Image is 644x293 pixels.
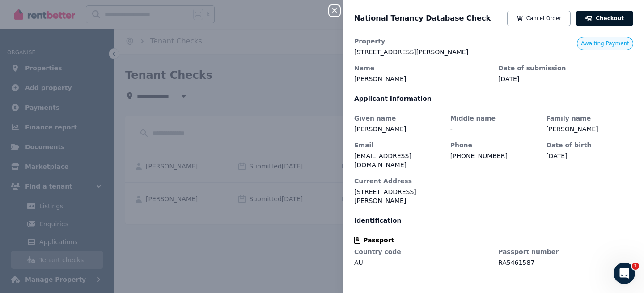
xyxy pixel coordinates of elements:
dt: Phone [450,141,538,150]
span: 1 [632,263,639,270]
dd: [PHONE_NUMBER] [450,151,538,160]
dd: [STREET_ADDRESS][PERSON_NAME] [354,47,633,56]
span: Awaiting Payment [581,40,629,47]
dt: Current Address [354,177,441,185]
span: Passport [363,236,394,245]
iframe: Intercom live chat [614,263,635,284]
dt: Country code [354,247,489,256]
dd: [DATE] [498,74,633,83]
dt: Date of birth [546,141,633,150]
dt: Property [354,37,633,46]
dt: Passport number [498,247,633,256]
span: National Tenancy Database Check [354,13,491,24]
dd: [PERSON_NAME] [546,125,633,134]
h3: Applicant Information [354,92,633,105]
dd: - [450,125,538,134]
dd: [PERSON_NAME] [354,74,489,83]
dt: Family name [546,114,633,123]
dd: RA5461587 [498,258,633,267]
a: Checkout [576,11,633,26]
dt: Middle name [450,114,538,123]
dd: [EMAIL_ADDRESS][DOMAIN_NAME] [354,151,441,169]
dd: AU [354,258,489,267]
dt: Email [354,141,441,150]
dt: Name [354,64,489,73]
button: Cancel Order [507,11,571,26]
dt: Date of submission [498,64,633,73]
dt: Given name [354,114,441,123]
dd: [STREET_ADDRESS][PERSON_NAME] [354,187,441,205]
h3: Identification [354,214,633,227]
dd: [PERSON_NAME] [354,125,441,134]
dd: [DATE] [546,151,633,160]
